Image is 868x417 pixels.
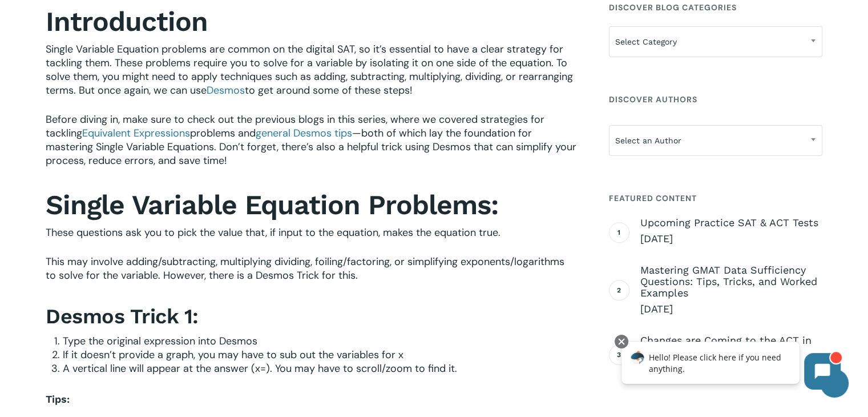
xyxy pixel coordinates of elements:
[63,334,257,348] span: Type the original expression into Desmos
[46,304,199,328] b: Desmos Trick 1:
[609,129,822,153] span: Select an Author
[207,83,245,97] a: Desmos
[640,217,822,228] span: Upcoming Practice SAT & ACT Tests
[609,89,822,110] h4: Discover Authors
[609,188,822,209] h4: Featured Content
[46,189,498,221] b: Single Variable Equation Problems:
[609,332,852,401] iframe: Chatbot
[640,264,822,316] a: Mastering GMAT Data Sufficiency Questions: Tips, Tricks, and Worked Examples [DATE]
[640,232,822,246] span: [DATE]
[46,226,500,239] span: These questions ask you to pick the value that, if input to the equation, makes the equation true.
[82,126,190,140] a: Equivalent Expressions
[609,26,822,57] span: Select Category
[63,348,403,362] span: If it doesn’t provide a graph, you may have to sub out the variables for x
[256,126,352,140] a: general Desmos tips
[640,264,822,299] span: Mastering GMAT Data Sufficiency Questions: Tips, Tricks, and Worked Examples
[609,125,822,156] span: Select an Author
[640,217,822,246] a: Upcoming Practice SAT & ACT Tests [DATE]
[640,302,822,316] span: [DATE]
[46,393,70,405] b: Tips:
[63,362,457,375] span: A vertical line will appear at the answer (x=). You may have to scroll/zoom to find it.
[46,5,208,38] b: Introduction
[46,113,576,167] span: Before diving in, make sure to check out the previous blogs in this series, where we covered stra...
[609,30,822,54] span: Select Category
[46,255,564,282] span: This may involve adding/subtracting, multiplying dividing, foiling/factoring, or simplifying expo...
[46,42,573,97] span: Single Variable Equation problems are common on the digital SAT, so it’s essential to have a clea...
